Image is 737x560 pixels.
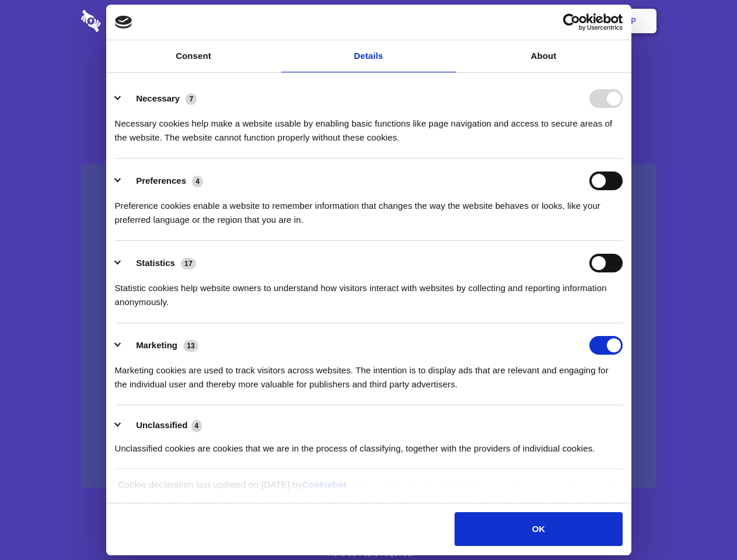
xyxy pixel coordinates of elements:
button: Necessary (7) [115,89,204,108]
button: Marketing (13) [115,336,206,355]
span: 17 [181,258,196,269]
label: Marketing [136,340,177,350]
div: Necessary cookies help make a website usable by enabling basic functions like page navigation and... [115,108,623,145]
a: Pricing [343,3,393,39]
div: Unclassified cookies are cookies that we are in the process of classifying, together with the pro... [115,433,623,456]
div: Preference cookies enable a website to remember information that changes the way the website beha... [115,190,623,227]
div: Cookie declaration last updated on [DATE] by [109,478,628,501]
div: Statistic cookies help website owners to understand how visitors interact with websites by collec... [115,272,623,309]
img: logo-wordmark-white-trans-d4663122ce5f474addd5e946df7df03e33cb6a1c49d2221995e7729f52c070b2.svg [81,10,181,32]
button: Unclassified (4) [115,418,209,433]
button: Preferences (4) [115,171,211,190]
label: Statistics [136,258,175,268]
label: Necessary [136,93,180,103]
a: Wistia video thumbnail [81,164,656,488]
a: Details [281,40,456,72]
a: Usercentrics Cookiebot - opens in a new window [521,13,623,31]
img: logo [115,16,132,29]
button: Statistics (17) [115,254,204,272]
a: About [456,40,631,72]
span: 4 [191,420,202,432]
h4: Auto-redaction of sensitive data, encrypted data sharing and self-destructing private chats. Shar... [81,106,656,145]
iframe: Drift Widget Chat Controller [679,502,723,546]
span: 13 [183,340,198,352]
span: 4 [192,176,203,187]
div: Marketing cookies are used to track visitors across websites. The intention is to display ads tha... [115,355,623,391]
button: OK [455,512,622,546]
a: Login [529,3,580,39]
a: Contact [473,3,527,39]
h1: Eliminate Slack Data Loss. [81,52,656,94]
a: Cookiebot [302,480,347,489]
span: 7 [186,93,197,105]
label: Preferences [136,176,186,185]
a: Consent [106,40,281,72]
